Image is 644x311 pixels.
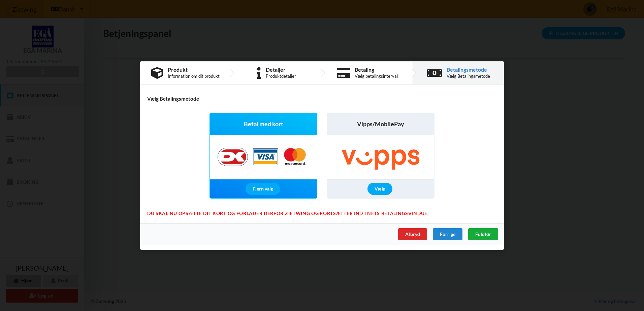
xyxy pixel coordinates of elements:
[147,96,497,102] h4: Vælg Betalingsmetode
[244,120,283,128] span: Betal med kort
[266,73,296,79] div: Produktdetaljer
[211,135,316,179] img: Nets
[475,231,491,237] span: Fuldfør
[447,73,490,79] div: Vælg Betalingsmetode
[168,67,220,72] div: Produkt
[168,73,220,79] div: Information om dit produkt
[246,183,280,195] div: Fjern valg
[447,67,490,72] div: Betalingsmetode
[398,228,427,240] div: Afbryd
[433,228,462,240] div: Forrige
[327,135,434,179] img: Vipps/MobilePay
[357,120,404,128] span: Vipps/MobilePay
[355,73,398,79] div: Vælg betalingsinterval
[147,204,497,211] div: Du skal nu opsætte dit kort og forlader derfor Zietwing og fortsætter ind i Nets betalingsvindue.
[266,67,296,72] div: Detaljer
[355,67,398,72] div: Betaling
[367,183,392,195] div: Vælg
